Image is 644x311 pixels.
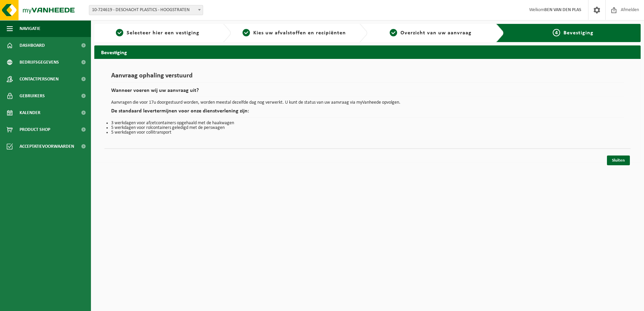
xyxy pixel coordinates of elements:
[116,29,123,36] span: 1
[111,121,624,126] li: 3 werkdagen voor afzetcontainers opgehaald met de haakwagen
[20,54,59,71] span: Bedrijfsgegevens
[390,29,397,36] span: 3
[544,7,581,12] strong: BEN VAN DEN PLAS
[111,130,624,135] li: 5 werkdagen voor collitransport
[20,121,50,138] span: Product Shop
[111,72,624,83] h1: Aanvraag ophaling verstuurd
[243,29,250,36] span: 2
[20,88,45,104] span: Gebruikers
[253,30,346,36] span: Kies uw afvalstoffen en recipiënten
[89,5,203,15] span: 10-724619 - DESCHACHT PLASTICS - HOOGSTRATEN
[20,104,40,121] span: Kalender
[371,29,491,37] a: 3Overzicht van uw aanvraag
[563,30,593,36] span: Bevestiging
[20,138,74,155] span: Acceptatievoorwaarden
[89,5,203,15] span: 10-724619 - DESCHACHT PLASTICS - HOOGSTRATEN
[20,71,59,88] span: Contactpersonen
[400,30,472,36] span: Overzicht van uw aanvraag
[20,37,45,54] span: Dashboard
[20,20,40,37] span: Navigatie
[111,108,624,117] h2: De standaard levertermijnen voor onze dienstverlening zijn:
[111,88,624,97] h2: Wanneer voeren wij uw aanvraag uit?
[111,126,624,130] li: 5 werkdagen voor rolcontainers geledigd met de perswagen
[94,45,641,59] h2: Bevestiging
[234,29,354,37] a: 2Kies uw afvalstoffen en recipiënten
[111,100,624,105] p: Aanvragen die voor 17u doorgestuurd worden, worden meestal dezelfde dag nog verwerkt. U kunt de s...
[98,29,218,37] a: 1Selecteer hier een vestiging
[607,155,630,165] a: Sluiten
[127,30,199,36] span: Selecteer hier een vestiging
[553,29,560,36] span: 4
